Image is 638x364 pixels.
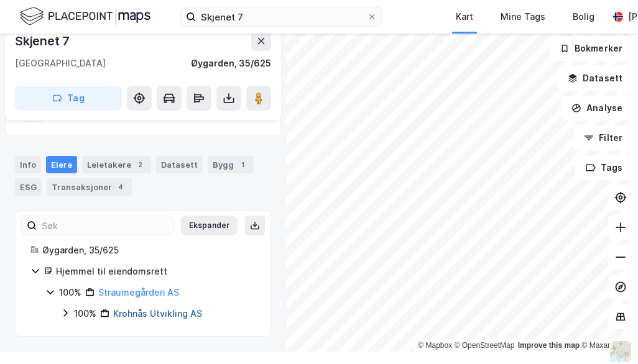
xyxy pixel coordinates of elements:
div: Øygarden, 35/625 [42,243,256,258]
button: Bokmerker [549,36,633,61]
a: OpenStreetMap [455,341,515,350]
a: Mapbox [418,341,452,350]
div: 4 [114,181,127,193]
div: Skjenet 7 [15,31,72,51]
div: 100% [74,306,96,321]
div: [GEOGRAPHIC_DATA] [15,56,106,71]
div: Info [15,156,41,173]
div: Transaksjoner [47,178,132,196]
input: Søk på adresse, matrikkel, gårdeiere, leietakere eller personer [196,7,367,26]
div: Mine Tags [501,9,545,24]
div: Leietakere [82,156,151,173]
div: Øygarden, 35/625 [191,56,271,71]
div: Kontrollprogram for chat [576,304,638,364]
a: Improve this map [518,341,580,350]
button: Analyse [561,96,633,121]
button: Datasett [557,66,633,91]
button: Filter [573,125,633,150]
div: Bygg [208,156,254,173]
div: 2 [134,158,146,171]
div: 100% [59,285,81,300]
div: Eiere [46,156,77,173]
a: Krohnås Utvikling AS [113,308,202,319]
div: Hjemmel til eiendomsrett [56,264,256,279]
button: Tag [15,86,122,111]
button: Ekspander [181,216,238,235]
div: 1 [236,158,249,171]
div: Bolig [573,9,594,24]
div: Datasett [156,156,203,173]
div: ESG [15,178,42,196]
a: Straumegården AS [98,287,179,298]
img: logo.f888ab2527a4732fd821a326f86c7f29.svg [20,6,150,27]
iframe: Chat Widget [576,304,638,364]
div: Kart [456,9,473,24]
input: Søk [37,216,173,235]
button: Tags [575,155,633,180]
